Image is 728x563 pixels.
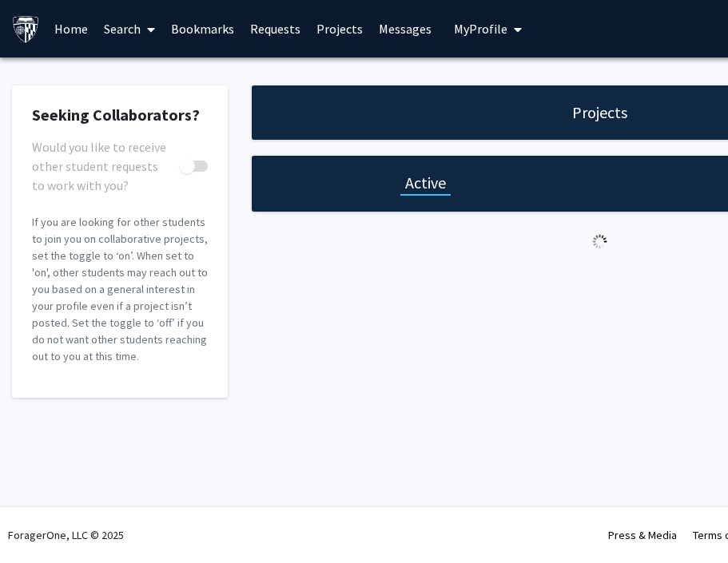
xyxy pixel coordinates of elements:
[586,228,614,256] img: Loading
[454,21,507,37] span: My Profile
[46,1,96,57] a: Home
[8,507,124,563] div: ForagerOne, LLC © 2025
[32,137,173,195] span: Would you like to receive other student requests to work with you?
[405,172,446,194] h1: Active
[242,1,308,57] a: Requests
[96,1,163,57] a: Search
[308,1,371,57] a: Projects
[12,491,68,551] iframe: Chat
[32,105,208,125] h2: Seeking Collaborators?
[572,101,627,124] h1: Projects
[12,15,40,43] img: Johns Hopkins University Logo
[163,1,242,57] a: Bookmarks
[371,1,440,57] a: Messages
[32,214,208,365] p: If you are looking for other students to join you on collaborative projects, set the toggle to ‘o...
[608,528,677,542] a: Press & Media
